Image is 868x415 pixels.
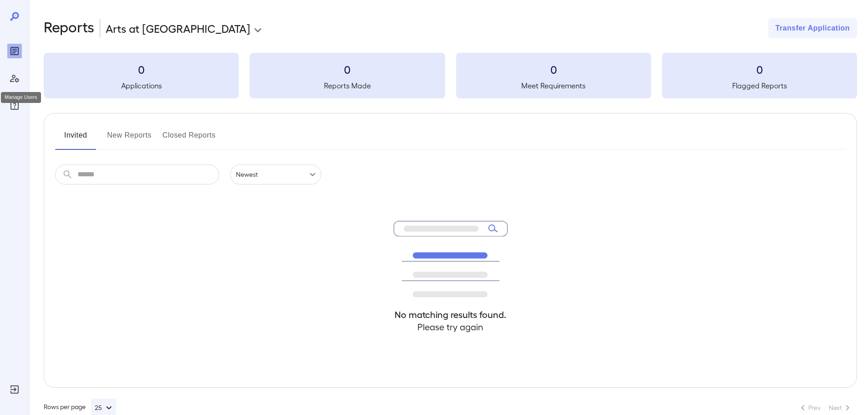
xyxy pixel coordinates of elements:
h4: No matching results found. [394,308,508,321]
h5: Applications [44,80,239,91]
button: Invited [55,128,96,150]
button: New Reports [107,128,152,150]
h3: 0 [250,62,445,77]
div: FAQ [7,98,22,113]
h3: 0 [44,62,239,77]
h3: 0 [456,62,651,77]
h5: Reports Made [250,80,445,91]
h5: Flagged Reports [662,80,857,91]
div: Manage Users [1,92,41,103]
h2: Reports [44,18,94,38]
nav: pagination navigation [793,400,857,415]
p: Arts at [GEOGRAPHIC_DATA] [106,21,250,36]
h5: Meet Requirements [456,80,651,91]
h3: 0 [662,62,857,77]
h4: Please try again [394,321,508,333]
summary: 0Applications0Reports Made0Meet Requirements0Flagged Reports [44,53,857,98]
div: Newest [230,164,321,184]
div: Log Out [7,382,22,397]
div: Reports [7,44,22,58]
button: Transfer Application [768,18,857,38]
button: Closed Reports [163,128,216,150]
div: Manage Users [7,71,22,86]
